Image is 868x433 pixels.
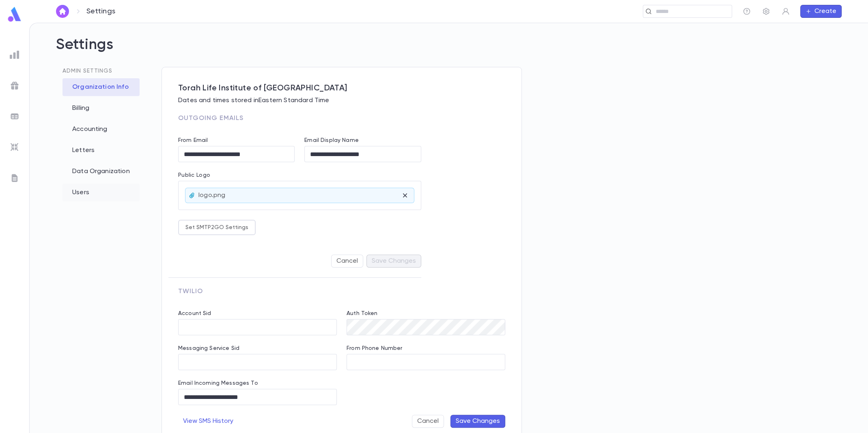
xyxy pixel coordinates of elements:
[62,141,140,159] div: Letters
[347,345,402,352] label: From Phone Number
[62,68,112,74] span: Admin Settings
[800,5,842,18] button: Create
[62,99,140,117] div: Billing
[304,137,359,144] label: Email Display Name
[10,50,19,60] img: reports_grey.c525e4749d1bce6a11f5fe2a8de1b229.svg
[178,84,505,93] span: Torah Life Institute of [GEOGRAPHIC_DATA]
[178,380,258,386] label: Email Incoming Messages To
[62,184,140,201] div: Users
[56,36,842,67] h2: Settings
[178,137,208,144] label: From Email
[10,111,19,121] img: batches_grey.339ca447c9d9533ef1741baa751efc33.svg
[6,6,23,22] img: logo
[178,172,421,181] p: Public Logo
[62,163,140,180] div: Data Organization
[347,310,377,317] label: Auth Token
[198,191,225,199] p: logo.png
[86,7,115,16] p: Settings
[178,345,239,352] label: Messaging Service Sid
[10,173,19,183] img: letters_grey.7941b92b52307dd3b8a917253454ce1c.svg
[178,115,243,122] span: Outgoing Emails
[178,415,238,428] button: View SMS History
[178,310,211,317] label: Account Sid
[178,96,505,105] p: Dates and times stored in Eastern Standard Time
[10,81,19,90] img: campaigns_grey.99e729a5f7ee94e3726e6486bddda8f1.svg
[412,415,444,428] button: Cancel
[331,255,363,268] button: Cancel
[62,120,140,138] div: Accounting
[178,220,256,235] button: Set SMTP2GO Settings
[10,142,19,152] img: imports_grey.530a8a0e642e233f2baf0ef88e8c9fcb.svg
[58,8,67,15] img: home_white.a664292cf8c1dea59945f0da9f25487c.svg
[178,288,203,295] span: Twilio
[450,415,505,428] button: Save Changes
[62,78,140,96] div: Organization Info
